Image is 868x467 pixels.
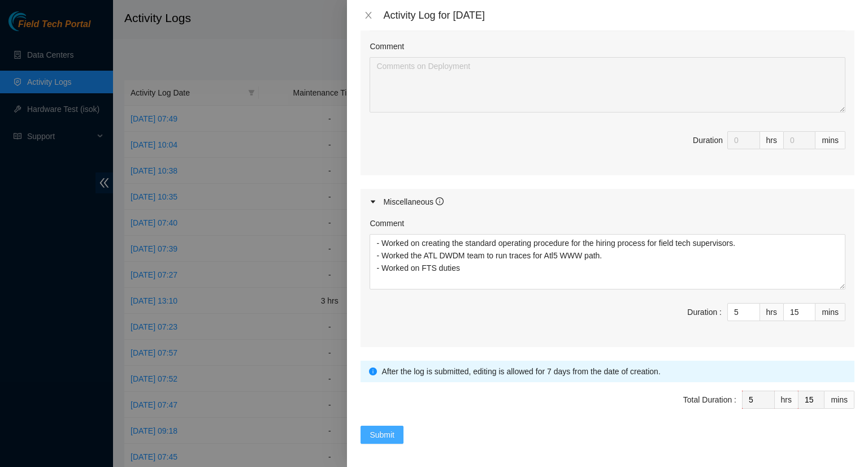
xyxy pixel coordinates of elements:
[369,367,377,375] span: info-circle
[383,9,854,21] div: Activity Log for [DATE]
[775,391,798,409] div: hrs
[683,394,736,406] div: Total Duration :
[361,426,403,444] button: Submit
[364,11,373,20] span: close
[436,197,444,205] span: info-circle
[815,303,845,321] div: mins
[383,196,444,208] div: Miscellaneous
[815,131,845,149] div: mins
[370,429,394,441] span: Submit
[370,40,404,53] label: Comment
[760,131,784,149] div: hrs
[760,303,784,321] div: hrs
[824,391,854,409] div: mins
[687,306,722,318] div: Duration :
[370,198,376,205] span: caret-right
[381,365,846,378] div: After the log is submitted, editing is allowed for 7 days from the date of creation.
[370,217,404,230] label: Comment
[370,234,845,289] textarea: Comment
[693,134,723,146] div: Duration
[361,189,854,215] div: Miscellaneous info-circle
[361,10,376,21] button: Close
[370,57,845,113] textarea: Comment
